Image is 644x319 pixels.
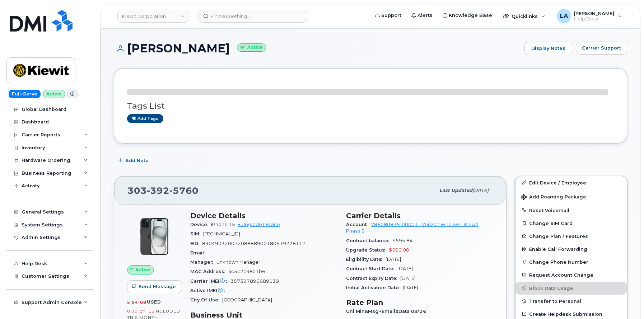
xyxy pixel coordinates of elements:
h3: Tags List [127,102,614,111]
a: Edit Device / Employee [515,176,627,189]
a: Add tags [127,114,163,123]
h1: [PERSON_NAME] [114,42,521,55]
iframe: Messenger Launcher [613,288,639,314]
span: Eligibility Date [346,257,386,262]
span: [DATE] [400,276,416,281]
a: 786080835-00001 - Verizon Wireless - Kiewit Phase 2 [346,222,479,234]
span: 89049032007208888900180519228117 [202,241,305,246]
span: 392 [147,185,169,196]
span: [DATE] [397,266,413,271]
span: Send Message [139,283,176,290]
button: Carrier Support [576,42,627,55]
span: 0.00 Bytes [127,309,154,314]
button: Change Plan / Features [515,230,627,243]
span: $500.00 [389,247,409,253]
a: + Upgrade Device [238,222,280,227]
span: Initial Activation Date [346,285,403,290]
span: ac5c2c98a1b6 [228,269,265,274]
span: [DATE] [403,285,418,290]
span: EID [190,241,202,246]
span: $595.84 [392,238,413,243]
span: SIM [190,231,203,236]
button: Transfer to Personal [515,295,627,308]
span: Active IMEI [190,288,228,293]
span: Contract Start Date [346,266,397,271]
span: Account [346,222,371,227]
button: Change SIM Card [515,217,627,230]
span: iPhone 15 [211,222,235,227]
span: Add Note [125,157,149,164]
button: Add Note [114,154,155,167]
button: Add Roaming Package [515,189,627,204]
span: 357397896689139 [230,278,279,284]
span: 5760 [169,185,199,196]
span: Carrier Support [582,44,621,51]
small: Active [237,43,266,52]
span: Contract Expiry Date [346,276,400,281]
button: Reset Voicemail [515,204,627,217]
span: Upgrade Status [346,247,389,253]
button: Block Data Usage [515,282,627,295]
span: Unknown Manager [216,259,260,265]
span: Unl Min&Msg+Email&Data 08/24 [346,309,430,314]
span: Add Roaming Package [521,194,586,201]
span: [TECHNICAL_ID] [203,231,240,236]
span: MAC Address [190,269,228,274]
span: Last updated [439,188,472,193]
span: [DATE] [386,257,401,262]
span: — [228,288,233,293]
span: Change Plan / Features [529,234,588,239]
span: [DATE] [472,188,489,193]
span: City Of Use [190,297,222,302]
span: — [208,250,213,255]
button: Change Phone Number [515,255,627,268]
span: Carrier IMEI [190,278,230,284]
h3: Device Details [190,211,337,220]
span: 5.54 GB [127,300,147,305]
h3: Carrier Details [346,211,493,220]
button: Enable Call Forwarding [515,243,627,255]
span: Email [190,250,208,255]
a: Display Notes [524,42,572,55]
span: [GEOGRAPHIC_DATA] [222,297,272,302]
h3: Rate Plan [346,298,493,307]
span: 303 [127,185,199,196]
span: Manager [190,259,216,265]
img: iPhone_15_Black.png [133,215,176,258]
span: Active [135,266,151,273]
span: used [147,299,161,305]
span: Contract balance [346,238,392,243]
span: Device [190,222,211,227]
button: Send Message [127,280,182,293]
span: Enable Call Forwarding [529,247,587,252]
button: Request Account Change [515,268,627,281]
